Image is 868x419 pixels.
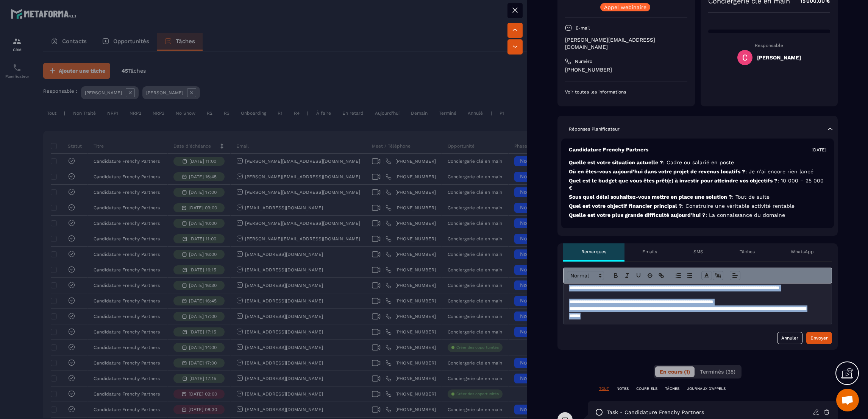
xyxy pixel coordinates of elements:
[806,332,832,344] button: Envoyer
[660,369,690,375] span: En cours (1)
[757,55,801,61] h5: [PERSON_NAME]
[569,146,648,153] p: Candidature Frenchy Partners
[810,334,828,342] div: Envoyer
[575,58,592,64] p: Numéro
[655,366,695,377] button: En cours (1)
[708,43,831,48] p: Responsable
[663,159,734,165] span: : Cadre ou salarié en poste
[745,168,813,174] span: : Je n’ai encore rien lancé
[812,147,826,153] p: [DATE]
[569,193,826,201] p: Sous quel délai souhaitez-vous mettre en place une solution ?
[687,386,726,391] p: JOURNAUX D'APPELS
[617,386,629,391] p: NOTES
[777,332,802,344] button: Annuler
[706,212,785,218] span: : La connaissance du domaine
[565,36,687,51] p: [PERSON_NAME][EMAIL_ADDRESS][DOMAIN_NAME]
[565,89,687,95] p: Voir toutes les informations
[576,25,590,31] p: E-mail
[740,249,755,255] p: Tâches
[791,249,814,255] p: WhatsApp
[604,5,646,10] p: Appel webinaire
[569,126,620,132] p: Réponses Planificateur
[836,389,859,411] div: Ouvrir le chat
[569,202,826,210] p: Quel est votre objectif financier principal ?
[569,177,826,192] p: Quel est le budget que vous êtes prêt(e) à investir pour atteindre vos objectifs ?
[599,386,609,391] p: TOUT
[665,386,679,391] p: TÂCHES
[569,212,826,219] p: Quelle est votre plus grande difficulté aujourd’hui ?
[682,203,795,209] span: : Construire une véritable activité rentable
[607,409,704,416] p: task - Candidature Frenchy Partners
[569,159,826,166] p: Quelle est votre situation actuelle ?
[636,386,657,391] p: COURRIELS
[569,168,826,175] p: Où en êtes-vous aujourd’hui dans votre projet de revenus locatifs ?
[695,366,740,377] button: Terminés (35)
[565,66,687,73] p: [PHONE_NUMBER]
[732,194,770,200] span: : Tout de suite
[581,249,606,255] p: Remarques
[693,249,703,255] p: SMS
[700,369,735,375] span: Terminés (35)
[642,249,657,255] p: Emails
